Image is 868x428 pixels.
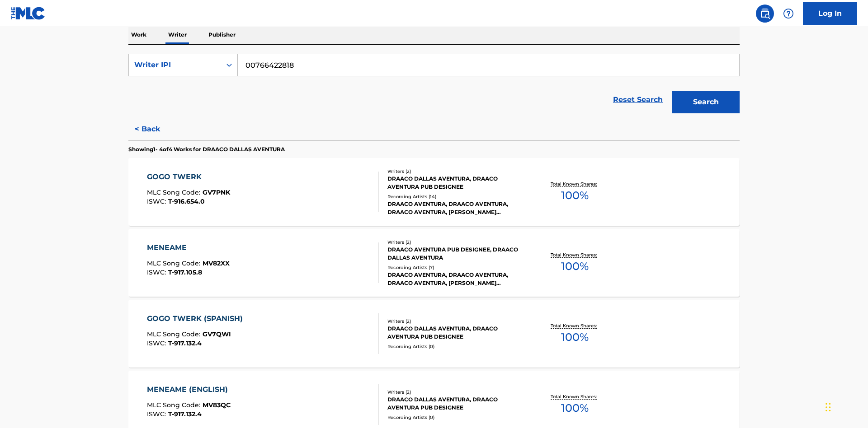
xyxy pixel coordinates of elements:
p: Work [128,25,149,44]
div: DRAACO AVENTURA PUB DESIGNEE, DRAACO DALLAS AVENTURA [387,246,524,262]
span: MV83QC [203,401,231,409]
span: ISWC : [147,339,168,347]
span: 100 % [561,329,589,345]
a: MENEAMEMLC Song Code:MV82XXISWC:T-917.105.8Writers (2)DRAACO AVENTURA PUB DESIGNEE, DRAACO DALLAS... [128,229,740,297]
div: Recording Artists ( 0 ) [387,414,524,421]
div: Help [779,5,797,23]
div: Recording Artists ( 7 ) [387,264,524,271]
span: ISWC : [147,268,168,276]
div: MENEAME (ENGLISH) [147,384,232,395]
form: Search Form [128,54,740,118]
span: T-917.132.4 [168,339,202,347]
span: MLC Song Code : [147,259,203,267]
div: Recording Artists ( 14 ) [387,193,524,200]
a: GOGO TWERKMLC Song Code:GV7PNKISWC:T-916.654.0Writers (2)DRAACO DALLAS AVENTURA, DRAACO AVENTURA ... [128,158,740,226]
p: Total Known Shares: [551,181,599,187]
div: Writer IPI [134,60,216,70]
a: Reset Search [609,90,667,110]
span: GV7QWI [203,330,231,338]
div: DRAACO AVENTURA, DRAACO AVENTURA, DRAACO AVENTURA, [PERSON_NAME] AVENTURA, DRAACO AVENTURA [387,271,524,287]
p: Total Known Shares: [551,322,599,329]
span: T-916.654.0 [168,197,205,205]
span: 100 % [561,187,589,204]
div: Writers ( 2 ) [387,389,524,395]
div: Recording Artists ( 0 ) [387,343,524,350]
div: DRAACO DALLAS AVENTURA, DRAACO AVENTURA PUB DESIGNEE [387,175,524,191]
span: MV82XX [203,259,230,267]
div: GOGO TWERK (SPANISH) [147,313,247,324]
div: DRAACO AVENTURA, DRAACO AVENTURA, DRAACO AVENTURA, [PERSON_NAME] AVENTURA, DRAACO AVENTURA [387,200,524,216]
span: 100 % [561,400,589,416]
iframe: Chat Widget [823,385,868,428]
button: Search [672,91,740,113]
span: 100 % [561,258,589,274]
img: search [759,8,770,19]
div: GOGO TWERK [147,172,230,182]
span: GV7PNK [203,188,230,196]
span: MLC Song Code : [147,401,203,409]
a: Log In [803,2,857,25]
span: T-917.132.4 [168,410,202,418]
span: ISWC : [147,197,168,205]
button: < Back [128,118,183,140]
a: Public Search [756,5,774,23]
img: MLC Logo [11,7,46,20]
div: DRAACO DALLAS AVENTURA, DRAACO AVENTURA PUB DESIGNEE [387,395,524,412]
div: DRAACO DALLAS AVENTURA, DRAACO AVENTURA PUB DESIGNEE [387,325,524,341]
p: Showing 1 - 4 of 4 Works for DRAACO DALLAS AVENTURA [128,145,285,154]
div: MENEAME [147,242,230,253]
span: MLC Song Code : [147,188,203,196]
a: GOGO TWERK (SPANISH)MLC Song Code:GV7QWIISWC:T-917.132.4Writers (2)DRAACO DALLAS AVENTURA, DRAACO... [128,300,740,368]
p: Total Known Shares: [551,251,599,258]
span: T-917.105.8 [168,268,202,276]
p: Publisher [206,25,238,44]
div: Writers ( 2 ) [387,239,524,246]
div: Drag [826,394,831,421]
span: MLC Song Code : [147,330,203,338]
div: Writers ( 2 ) [387,168,524,175]
p: Total Known Shares: [551,393,599,400]
div: Writers ( 2 ) [387,318,524,325]
img: help [783,8,794,19]
span: ISWC : [147,410,168,418]
p: Writer [165,25,189,44]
